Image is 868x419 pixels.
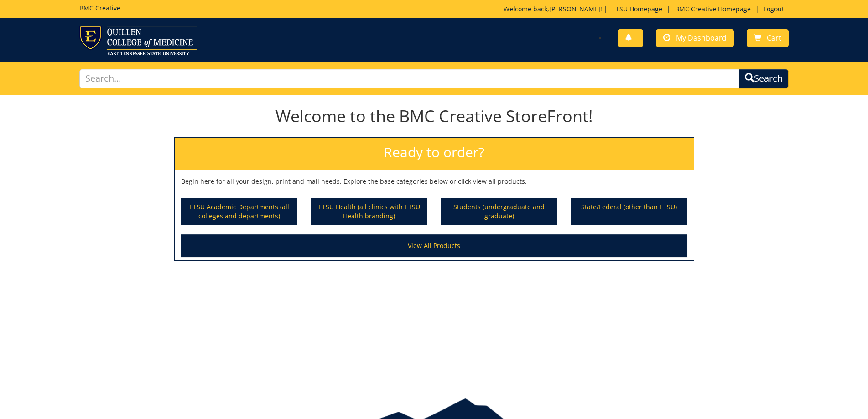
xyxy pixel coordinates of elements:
[608,5,667,13] a: ETSU Homepage
[549,5,600,13] a: [PERSON_NAME]
[181,177,687,186] p: Begin here for all your design, print and mail needs. Explore the base categories below or click ...
[747,29,789,47] a: Cart
[79,5,120,11] h5: BMC Creative
[739,69,789,88] button: Search
[572,199,686,224] a: State/Federal (other than ETSU)
[759,5,789,13] a: Logout
[312,199,426,224] a: ETSU Health (all clinics with ETSU Health branding)
[504,5,789,14] p: Welcome back, ! | | |
[442,199,556,224] a: Students (undergraduate and graduate)
[174,107,694,125] h1: Welcome to the BMC Creative StoreFront!
[175,138,694,170] h2: Ready to order?
[79,69,740,88] input: Search...
[181,234,687,257] a: View All Products
[670,5,755,13] a: BMC Creative Homepage
[656,29,734,47] a: My Dashboard
[182,199,296,224] a: ETSU Academic Departments (all colleges and departments)
[676,33,727,43] span: My Dashboard
[767,33,781,43] span: Cart
[79,26,197,55] img: ETSU logo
